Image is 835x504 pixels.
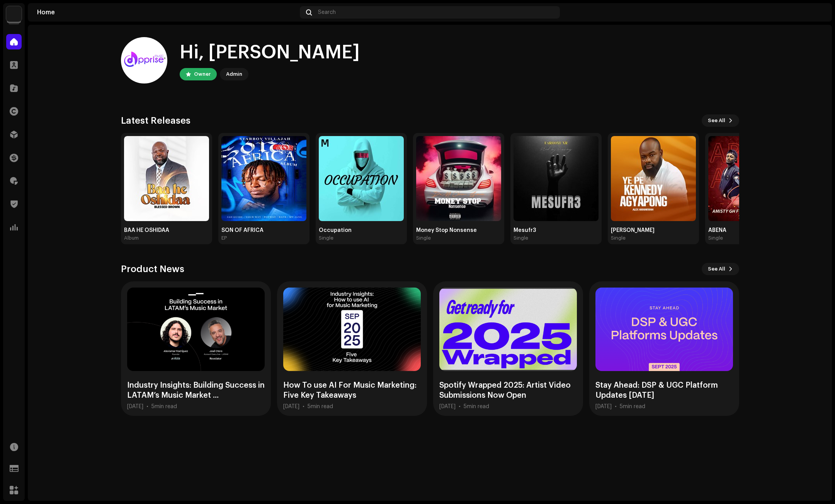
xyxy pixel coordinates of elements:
div: Home [37,9,297,15]
img: d4606793-6712-46af-8b98-f341f4cc52ec [514,136,599,221]
div: EP [221,235,227,241]
div: Hi, [PERSON_NAME] [180,40,360,65]
span: Search [318,9,336,15]
span: min read [467,404,489,409]
div: Single [611,235,626,241]
div: BAA HE OSHIDAA [124,227,209,233]
div: Owner [194,70,211,79]
span: min read [311,404,333,409]
img: f3c3610c-c9d6-4b10-bc58-6226e4006e13 [319,136,404,221]
div: Admin [226,70,242,79]
div: • [459,404,461,410]
h3: Product News [121,263,184,275]
img: 8338896a-6f1f-44cf-990b-8e21fb1022fb [416,136,501,221]
div: Mesufr3 [514,227,599,233]
div: Money Stop Nonsense [416,227,501,233]
img: 94355213-6620-4dec-931c-2264d4e76804 [810,6,823,19]
div: • [615,404,617,410]
div: [DATE] [283,404,299,410]
div: [PERSON_NAME] [611,227,696,233]
div: Single [708,235,723,241]
div: [DATE] [127,404,143,410]
div: SON OF AFRICA [221,227,306,233]
div: Single [416,235,431,241]
img: 94355213-6620-4dec-931c-2264d4e76804 [121,37,167,83]
div: [DATE] [595,404,612,410]
div: Single [514,235,528,241]
img: 3fad23cb-afde-4628-b945-6a1ee37a4131 [221,136,306,221]
div: 5 [308,404,333,410]
div: [DATE] [439,404,456,410]
span: min read [155,404,177,409]
div: Album [124,235,139,241]
div: Occupation [319,227,404,233]
img: 76867a01-d7d3-48f6-875a-cfcd647a5415 [124,136,209,221]
h3: Latest Releases [121,114,190,127]
img: 525f4d7f-b891-4b11-b28f-0fa502746d8a [611,136,696,221]
span: See All [708,113,725,128]
div: Spotify Wrapped 2025: Artist Video Submissions Now Open [439,380,577,400]
div: 5 [464,404,489,410]
div: How To use AI For Music Marketing: Five Key Takeaways [283,380,421,400]
span: min read [623,404,645,409]
div: Industry Insights: Building Success in LATAM’s Music Market ... [127,380,265,400]
span: See All [708,261,725,277]
img: 8ddffa06-1f94-42cc-a5ef-f837ea5d2dc8 [708,136,793,221]
button: See All [702,114,739,127]
div: 5 [620,404,645,410]
div: Single [319,235,333,241]
div: • [303,404,304,410]
div: Stay Ahead: DSP & UGC Platform Updates [DATE] [595,380,733,400]
button: See All [702,263,739,275]
div: ABENA [708,227,793,233]
div: • [146,404,148,410]
div: 5 [151,404,177,410]
img: 1c16f3de-5afb-4452-805d-3f3454e20b1b [6,6,22,22]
